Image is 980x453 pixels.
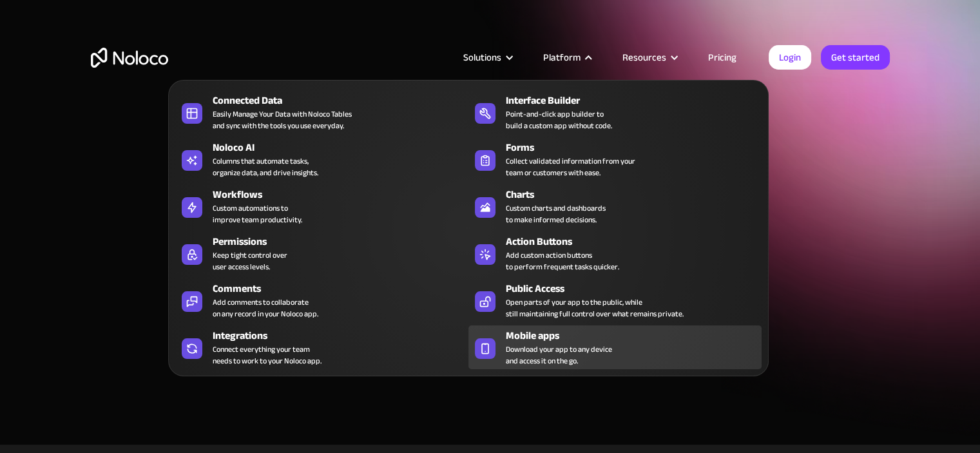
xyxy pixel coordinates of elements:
div: Platform [527,49,606,66]
div: Easily Manage Your Data with Noloco Tables and sync with the tools you use everyday. [213,108,352,131]
div: Resources [606,49,692,66]
a: Action ButtonsAdd custom action buttonsto perform frequent tasks quicker. [468,231,762,275]
div: Open parts of your app to the public, while still maintaining full control over what remains priv... [506,296,684,320]
nav: Platform [168,62,769,376]
a: Pricing [692,49,753,66]
a: Public AccessOpen parts of your app to the public, whilestill maintaining full control over what ... [468,278,762,322]
a: Get started [821,45,890,70]
div: Charts [506,187,767,202]
div: Add custom action buttons to perform frequent tasks quicker. [506,249,619,273]
div: Custom automations to improve team productivity. [213,202,302,226]
div: Point-and-click app builder to build a custom app without code. [506,108,612,131]
span: Download your app to any device and access it on the go. [506,343,612,367]
h1: Noloco vs. Glide: Which App Builder is Right for You? [91,149,890,227]
a: Mobile appsDownload your app to any deviceand access it on the go. [468,325,762,369]
div: Connect everything your team needs to work to your Noloco app. [213,343,322,367]
div: Workflows [213,187,474,202]
div: Mobile apps [506,328,767,343]
div: Platform [543,49,581,66]
div: Resources [622,49,666,66]
a: Noloco AIColumns that automate tasks,organize data, and drive insights. [175,137,468,181]
div: Action Buttons [506,234,767,249]
a: IntegrationsConnect everything your teamneeds to work to your Noloco app. [175,325,468,369]
div: Collect validated information from your team or customers with ease. [506,155,635,178]
div: Public Access [506,281,767,296]
div: Solutions [447,49,527,66]
div: Permissions [213,234,474,249]
div: Interface Builder [506,93,767,108]
div: Columns that automate tasks, organize data, and drive insights. [213,155,318,178]
div: Comments [213,281,474,296]
div: Connected Data [213,93,474,108]
div: Custom charts and dashboards to make informed decisions. [506,202,606,226]
a: Interface BuilderPoint-and-click app builder tobuild a custom app without code. [468,90,762,134]
a: Login [769,45,811,70]
div: Keep tight control over user access levels. [213,249,287,273]
div: Integrations [213,328,474,343]
a: home [91,48,168,68]
a: Connected DataEasily Manage Your Data with Noloco Tablesand sync with the tools you use everyday. [175,90,468,134]
a: CommentsAdd comments to collaborateon any record in your Noloco app. [175,278,468,322]
div: Add comments to collaborate on any record in your Noloco app. [213,296,318,320]
div: Forms [506,140,767,155]
a: WorkflowsCustom automations toimprove team productivity. [175,184,468,228]
div: Noloco AI [213,140,474,155]
a: PermissionsKeep tight control overuser access levels. [175,231,468,275]
a: ChartsCustom charts and dashboardsto make informed decisions. [468,184,762,228]
a: FormsCollect validated information from yourteam or customers with ease. [468,137,762,181]
div: Solutions [463,49,501,66]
